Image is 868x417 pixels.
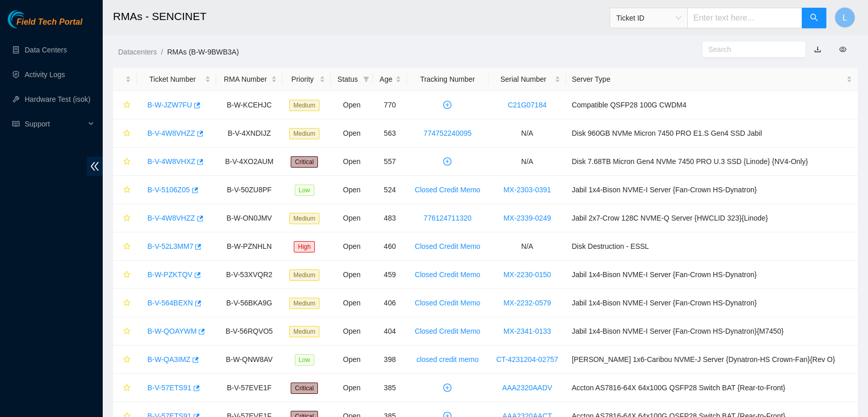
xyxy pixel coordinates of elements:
[295,354,314,366] span: Low
[216,261,282,289] td: B-V-53XVQR2
[331,317,373,346] td: Open
[814,45,821,53] a: download
[289,100,319,111] span: Medium
[508,101,547,109] a: C21G07184
[407,68,488,91] th: Tracking Number
[147,355,191,364] a: B-W-QA3IMZ
[216,317,282,346] td: B-V-56RQVO5
[123,101,130,110] span: star
[147,129,195,137] a: B-V-4W8VHZZ
[147,214,195,222] a: B-V-4W8VHZZ
[415,299,481,307] a: Closed Credit Memo
[294,241,315,252] span: High
[708,44,791,55] input: Search
[25,70,65,79] a: Activity Logs
[439,97,456,113] button: plus-circle
[216,119,282,148] td: B-V-4XNDIJZ
[566,346,858,374] td: [PERSON_NAME] 1x6-Caribou NVME-J Server {Dynatron-HS Crown-Fan}{Rev O}
[566,261,858,289] td: Jabil 1x4-Bison NVME-I Server {Fan-Crown HS-Dynatron}
[119,323,131,339] button: star
[119,295,131,311] button: star
[331,91,373,119] td: Open
[123,186,130,194] span: star
[119,97,131,113] button: star
[566,232,858,261] td: Disk Destruction - ESSL
[16,17,82,27] span: Field Tech Portal
[440,157,455,166] span: plus-circle
[373,346,407,374] td: 398
[147,299,193,307] a: B-V-564BEXN
[835,7,855,28] button: L
[373,232,407,261] td: 460
[503,214,551,222] a: MX-2339-0249
[503,270,551,279] a: MX-2230-0150
[119,153,131,170] button: star
[147,101,192,109] a: B-W-JZW7FU
[167,48,239,56] a: RMAs (B-W-9BWB3A)
[119,210,131,226] button: star
[289,326,319,337] span: Medium
[87,157,103,176] span: double-left
[12,120,20,128] span: read
[119,351,131,368] button: star
[488,232,566,261] td: N/A
[424,129,471,137] a: 774752240095
[25,95,90,103] a: Hardware Test (isok)
[488,148,566,176] td: N/A
[502,384,552,392] a: AAA2320AADV
[331,289,373,317] td: Open
[147,384,192,392] a: B-V-57ETS91
[331,176,373,204] td: Open
[373,91,407,119] td: 770
[336,74,360,85] span: Status
[373,289,407,317] td: 406
[289,269,319,281] span: Medium
[8,10,52,28] img: Akamai Technologies
[373,374,407,402] td: 385
[331,374,373,402] td: Open
[147,270,193,279] a: B-W-PZKTQV
[439,153,456,170] button: plus-circle
[810,13,818,23] span: search
[25,114,85,134] span: Support
[289,298,319,309] span: Medium
[331,119,373,148] td: Open
[439,379,456,396] button: plus-circle
[566,176,858,204] td: Jabil 1x4-Bison NVME-I Server {Fan-Crown HS-Dynatron}
[503,327,551,335] a: MX-2341-0133
[373,119,407,148] td: 563
[503,299,551,307] a: MX-2232-0579
[566,148,858,176] td: Disk 7.68TB Micron Gen4 NVMe 7450 PRO U.3 SSD {Linode} {NV4-Only}
[802,8,826,28] button: search
[373,261,407,289] td: 459
[25,46,67,54] a: Data Centers
[843,11,847,24] span: L
[373,148,407,176] td: 557
[415,242,481,250] a: Closed Credit Memo
[123,384,130,392] span: star
[496,355,558,364] a: CT-4231204-02757
[216,374,282,402] td: B-V-57EVE1F
[216,91,282,119] td: B-W-KCEHJC
[566,374,858,402] td: Accton AS7816-64X 64x100G QSFP28 Switch BAT {Rear-to-Front}
[291,383,318,394] span: Critical
[373,176,407,204] td: 524
[503,186,551,194] a: MX-2303-0391
[566,119,858,148] td: Disk 960GB NVMe Micron 7450 PRO E1.S Gen4 SSD Jabil
[123,243,130,251] span: star
[289,213,319,224] span: Medium
[147,242,193,250] a: B-V-52L3MM7
[216,232,282,261] td: B-W-PZNHLN
[289,128,319,139] span: Medium
[415,186,481,194] a: Closed Credit Memo
[363,76,369,82] span: filter
[119,182,131,198] button: star
[216,346,282,374] td: B-W-QNW8AV
[331,204,373,232] td: Open
[415,270,481,279] a: Closed Credit Memo
[216,176,282,204] td: B-V-50ZU8PF
[488,119,566,148] td: N/A
[566,204,858,232] td: Jabil 2x7-Crow 128C NVME-Q Server {HWCLID 323}{Linode}
[123,328,130,336] span: star
[373,317,407,346] td: 404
